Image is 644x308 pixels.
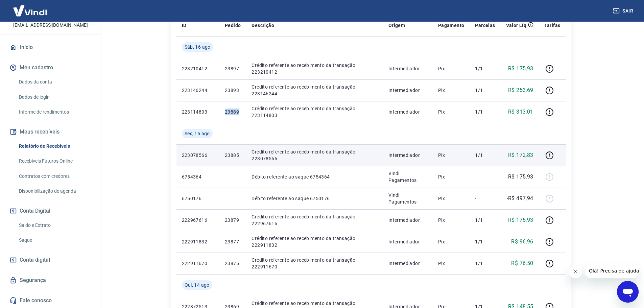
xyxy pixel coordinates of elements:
[507,194,533,203] p: -R$ 497,94
[16,218,93,232] a: Saldo e Extrato
[16,75,93,89] a: Dados da conta
[507,173,533,181] p: -R$ 175,93
[475,87,495,94] p: 1/1
[252,105,378,119] p: Crédito referente ao recebimento da transação 223114803
[388,109,427,115] p: Intermediador
[225,238,241,245] p: 23877
[182,109,214,115] p: 223114803
[438,87,464,94] p: Pix
[182,152,214,159] p: 223078566
[225,109,241,115] p: 23889
[438,65,464,72] p: Pix
[475,109,495,115] p: 1/1
[508,108,533,116] p: R$ 313,01
[252,62,378,75] p: Crédito referente ao recebimento da transação 223210412
[8,40,93,55] a: Início
[544,22,560,29] p: Tarifas
[252,84,378,97] p: Crédito referente ao recebimento da transação 223146244
[8,204,93,218] button: Conta Digital
[16,105,93,119] a: Informe de rendimentos
[475,173,495,180] p: -
[475,152,495,159] p: 1/1
[475,238,495,245] p: 1/1
[16,154,93,168] a: Recebíveis Futuros Online
[511,238,533,246] p: R$ 96,96
[182,87,214,94] p: 223146244
[8,0,52,21] img: Vindi
[252,235,378,248] p: Crédito referente ao recebimento da transação 222911832
[8,293,93,308] a: Fale conosco
[388,217,427,223] p: Intermediador
[182,217,214,223] p: 222967616
[511,259,533,267] p: R$ 76,50
[8,273,93,288] a: Segurança
[4,5,57,10] span: Olá! Precisa de ajuda?
[16,90,93,104] a: Dados de login
[508,86,533,94] p: R$ 253,69
[438,152,464,159] p: Pix
[585,263,639,278] iframe: Mensagem da empresa
[252,195,378,202] p: Débito referente ao saque 6750176
[225,217,241,223] p: 23879
[388,65,427,72] p: Intermediador
[508,216,533,224] p: R$ 175,93
[508,65,533,73] p: R$ 175,93
[185,44,211,50] span: Sáb, 16 ago
[506,22,528,29] p: Valor Líq.
[569,265,582,278] iframe: Fechar mensagem
[16,184,93,198] a: Disponibilização de agenda
[438,238,464,245] p: Pix
[475,217,495,223] p: 1/1
[225,65,241,72] p: 23897
[388,22,405,29] p: Origem
[475,195,495,202] p: -
[252,22,274,29] p: Descrição
[438,22,464,29] p: Pagamento
[225,260,241,267] p: 23875
[182,195,214,202] p: 6750176
[8,253,93,267] a: Conta digital
[185,130,210,137] span: Sex, 15 ago
[475,22,495,29] p: Parcelas
[438,260,464,267] p: Pix
[388,238,427,245] p: Intermediador
[388,260,427,267] p: Intermediador
[16,139,93,153] a: Relatório de Recebíveis
[182,238,214,245] p: 222911832
[252,257,378,270] p: Crédito referente ao recebimento da transação 222911670
[388,192,427,205] p: Vindi Pagamentos
[182,65,214,72] p: 223210412
[8,124,93,139] button: Meus recebíveis
[388,152,427,159] p: Intermediador
[225,87,241,94] p: 23893
[16,169,93,183] a: Contratos com credores
[225,22,241,29] p: Pedido
[182,22,187,29] p: ID
[252,213,378,227] p: Crédito referente ao recebimento da transação 222967616
[185,282,210,288] span: Qui, 14 ago
[438,217,464,223] p: Pix
[225,152,241,159] p: 23885
[508,151,533,159] p: R$ 172,83
[16,233,93,247] a: Saque
[20,255,50,265] span: Conta digital
[612,5,636,17] button: Sair
[388,170,427,184] p: Vindi Pagamentos
[252,148,378,162] p: Crédito referente ao recebimento da transação 223078566
[182,260,214,267] p: 222911670
[617,281,639,303] iframe: Botão para abrir a janela de mensagens
[252,173,378,180] p: Débito referente ao saque 6754364
[13,22,88,29] p: [EMAIL_ADDRESS][DOMAIN_NAME]
[388,87,427,94] p: Intermediador
[8,60,93,75] button: Meu cadastro
[475,260,495,267] p: 1/1
[438,173,464,180] p: Pix
[438,109,464,115] p: Pix
[475,65,495,72] p: 1/1
[182,173,214,180] p: 6754364
[438,195,464,202] p: Pix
